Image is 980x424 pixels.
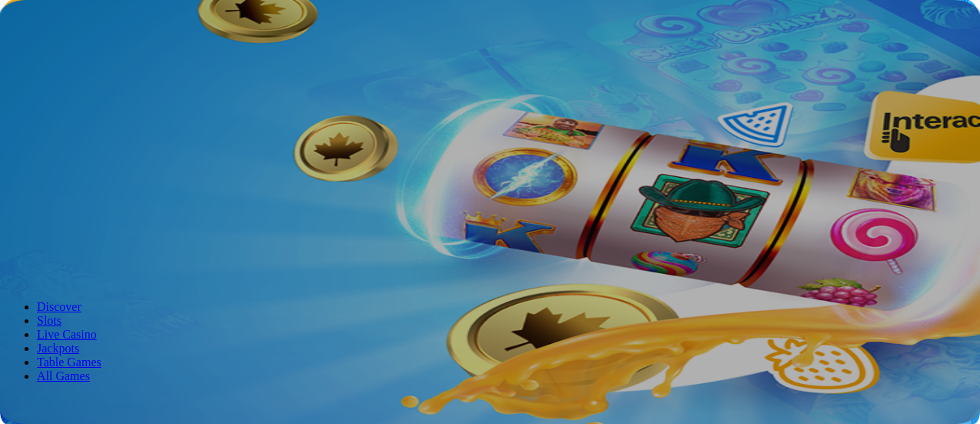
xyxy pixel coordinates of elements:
a: Jackpots [37,342,79,355]
a: Live Casino [37,328,97,341]
header: Lobby [6,274,974,412]
nav: Lobby [6,274,974,383]
a: Discover [37,300,81,313]
span: All Games [37,369,90,382]
a: Slots [37,314,61,327]
a: Table Games [37,356,101,369]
